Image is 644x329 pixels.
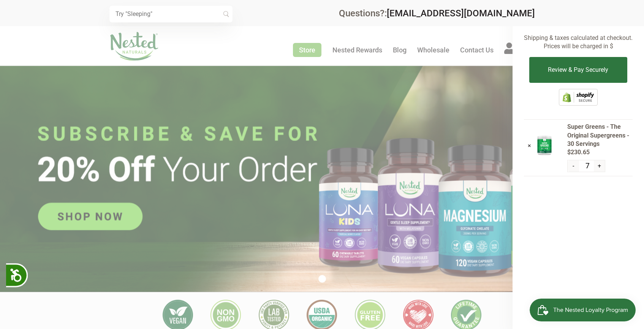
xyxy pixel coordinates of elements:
[109,6,233,22] input: Try "Sleeping"
[524,34,633,51] p: Shipping & taxes calculated at checkout. Prices will be charged in $
[567,123,633,148] span: Super Greens - The Original Supergreens - 30 Servings
[567,148,633,157] span: $230.65
[339,9,535,18] div: Questions?:
[594,160,605,172] button: +
[559,89,598,106] img: Shopify secure badge
[529,57,627,83] button: Review & Pay Securely
[559,100,598,107] a: This online store is secured by Shopify
[528,142,531,149] a: ×
[535,134,554,156] img: Super Greens - The Original Supergreens - 30 Servings
[387,8,535,19] a: [EMAIL_ADDRESS][DOMAIN_NAME]
[579,18,606,27] span: $230.65
[568,160,579,172] button: -
[530,299,636,321] iframe: Button to open loyalty program pop-up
